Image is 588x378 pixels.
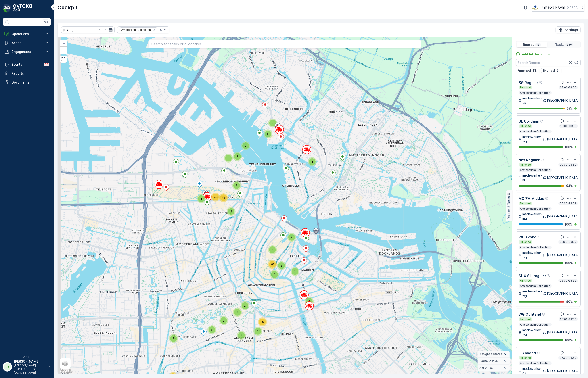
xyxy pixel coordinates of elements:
[236,311,238,314] span: 8
[45,63,48,66] p: 99
[13,4,32,13] img: logo_dark-DEwI_e13.png
[232,181,241,190] div: 3
[294,270,296,273] span: 2
[559,240,577,244] p: 05:00-23:59
[63,48,65,52] span: −
[519,91,551,95] p: Amsterdam Collection
[522,251,543,259] p: medewerker-wg
[281,264,282,267] span: 3
[532,5,539,10] img: basis-logo_rgb2x.png
[261,320,264,324] span: 19
[519,80,538,85] p: SG Regular
[60,359,70,368] a: Layers
[227,207,236,216] div: 3
[267,132,269,136] span: 5
[559,356,577,360] p: 05:00-23:59
[14,364,47,374] p: [PERSON_NAME][EMAIL_ADDRESS][DOMAIN_NAME]
[532,4,584,12] button: [PERSON_NAME](+02:00)
[522,328,543,337] p: medewerker-wg
[224,154,233,163] div: 3
[519,196,544,201] p: MQ/FH Middag
[12,41,42,45] p: Asset
[519,124,532,128] p: Finished
[305,297,314,306] div: 2
[169,334,178,343] div: 2
[149,40,421,48] input: Search for tasks or a location
[3,356,51,358] span: v 1.48.1
[264,129,272,138] div: 5
[241,301,249,310] div: 2
[519,317,532,321] p: Finished
[270,270,279,279] div: 4
[268,260,277,269] div: 20
[519,240,532,244] p: Finished
[567,6,578,9] p: ( +02:00 )
[539,81,543,84] div: Help Tooltip Icon
[311,160,313,163] span: 4
[540,119,544,123] div: Help Tooltip Icon
[507,196,511,219] p: Routes & Tasks
[287,233,296,242] div: 2
[522,289,543,298] p: medewerker-wg
[3,29,51,38] button: Operations
[258,317,267,326] div: 19
[565,145,573,149] p: 100 %
[268,119,277,127] div: 3
[542,313,546,316] div: Help Tooltip Icon
[60,40,67,47] a: Zoom In
[519,163,532,167] p: Finished
[519,350,536,356] p: OS avond
[559,163,577,167] p: 00:00-23:59
[566,43,572,46] p: 236
[272,121,274,125] span: 3
[120,28,151,32] div: Amsterdam Collection
[523,42,534,47] p: Routes
[566,184,573,188] p: 93 %
[547,330,579,334] p: [GEOGRAPHIC_DATA]
[271,263,274,266] span: 20
[233,152,242,161] div: 2
[478,351,510,358] summary: Assignee Status
[545,197,549,200] div: Help Tooltip Icon
[3,359,51,374] button: JJ[PERSON_NAME][PERSON_NAME][EMAIL_ADDRESS][DOMAIN_NAME]
[309,300,310,303] span: 2
[519,168,551,172] p: Amsterdam Collection
[308,157,317,166] div: 4
[519,202,532,205] p: Finished
[57,4,78,11] p: Cockpit
[479,359,498,363] span: Route Status
[257,330,259,333] span: 2
[12,62,41,67] p: Events
[277,261,286,270] div: 3
[12,32,42,36] p: Operations
[519,246,551,249] p: Amsterdam Collection
[152,28,157,32] div: Remove Amsterdam Collection
[253,327,262,336] div: 2
[547,253,579,257] p: [GEOGRAPHIC_DATA]
[519,273,546,278] p: SL & SH regular
[547,214,579,219] p: [GEOGRAPHIC_DATA]
[230,210,232,213] span: 3
[12,71,49,76] p: Reports
[59,368,73,374] img: Google
[547,98,579,103] p: [GEOGRAPHIC_DATA]
[59,368,73,374] a: Open this area in Google Maps (opens a new window)
[223,319,225,322] span: 2
[63,41,65,45] span: +
[519,130,551,133] p: Amsterdam Collection
[519,356,532,360] p: Finished
[547,274,551,278] div: Help Tooltip Icon
[547,291,579,296] p: [GEOGRAPHIC_DATA]
[537,235,541,239] div: Help Tooltip Icon
[559,86,577,89] p: 05:00-19:00
[517,68,538,73] p: Finished (13)
[519,234,536,240] p: WG avond
[200,197,202,200] span: 4
[244,304,246,307] span: 2
[519,119,539,124] p: SL Cordaan
[236,184,238,187] span: 3
[555,42,565,47] p: Tasks
[43,20,48,24] p: ⌘B
[3,38,51,47] button: Asset
[272,248,273,251] span: 3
